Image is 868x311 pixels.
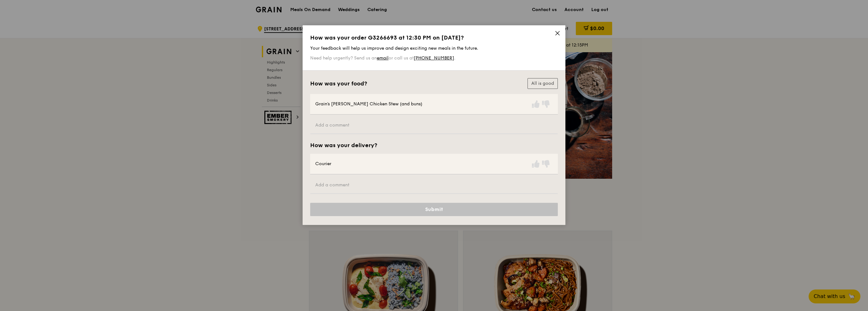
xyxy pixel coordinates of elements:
[315,101,422,107] div: Grain's [PERSON_NAME] Chicken Stew (and buns)
[377,55,389,61] a: email
[315,161,331,167] div: Courier
[310,117,558,134] input: Add a comment
[310,203,558,216] button: Submit
[310,55,558,61] p: Need help urgently? Send us an or call us at .
[527,78,558,89] button: All is good
[310,142,377,149] h2: How was your delivery?
[414,55,454,61] a: [PHONE_NUMBER]
[310,46,558,51] p: Your feedback will help us improve and design exciting new meals in the future.
[310,177,558,194] input: Add a comment
[310,34,558,41] h1: How was your order G3266693 at 12:30 PM on [DATE]?
[310,80,367,87] h2: How was your food?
